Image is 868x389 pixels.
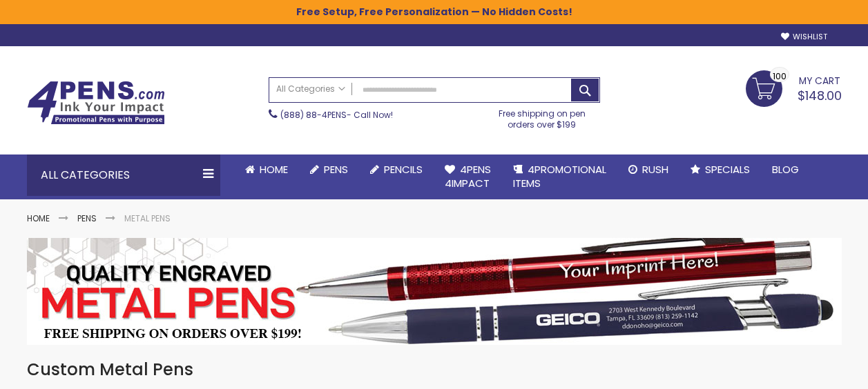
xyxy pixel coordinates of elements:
[299,154,359,185] a: Pens
[705,162,750,177] span: Specials
[359,154,434,185] a: Pencils
[280,109,347,121] a: (888) 88-4PENS
[445,162,491,190] span: 4Pens 4impact
[502,154,617,199] a: 4PROMOTIONALITEMS
[280,109,393,121] span: - Call Now!
[276,83,345,94] span: All Categories
[324,162,348,177] span: Pens
[269,78,352,101] a: All Categories
[434,154,502,199] a: 4Pens4impact
[27,212,50,224] a: Home
[513,162,606,190] span: 4PROMOTIONAL ITEMS
[642,162,668,177] span: Rush
[260,162,288,177] span: Home
[617,154,679,185] a: Rush
[772,162,799,177] span: Blog
[746,70,842,105] a: $148.00 100
[234,154,299,185] a: Home
[484,103,600,130] div: Free shipping on pen orders over $199
[77,212,97,224] a: Pens
[384,162,423,177] span: Pencils
[679,154,761,185] a: Specials
[27,154,220,196] div: All Categories
[781,32,827,42] a: Wishlist
[124,212,171,224] strong: Metal Pens
[27,238,842,345] img: Metal Pens
[773,70,787,83] span: 100
[27,81,165,125] img: 4Pens Custom Pens and Promotional Products
[798,87,842,104] span: $148.00
[761,154,810,185] a: Blog
[27,359,842,381] h1: Custom Metal Pens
